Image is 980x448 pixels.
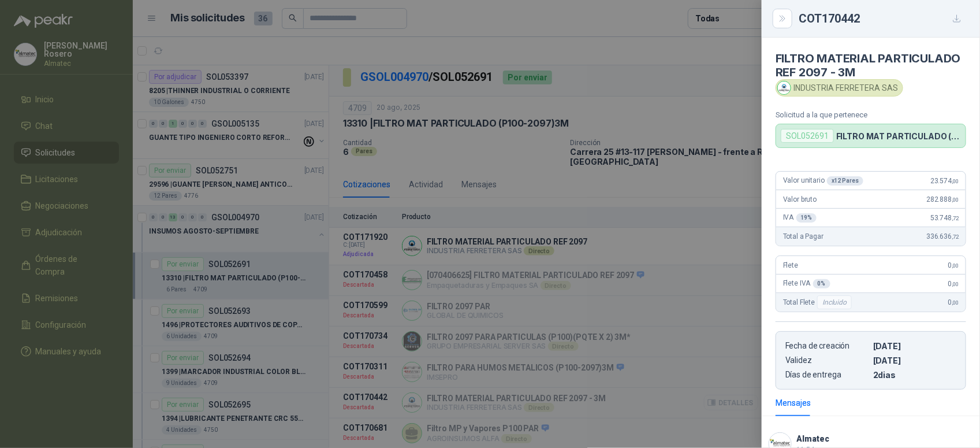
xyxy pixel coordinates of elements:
[952,262,959,269] span: ,00
[783,213,817,223] span: IVA
[873,341,956,351] p: [DATE]
[813,279,830,288] div: 0 %
[776,51,966,79] h4: FILTRO MATERIAL PARTICULADO REF 2097 - 3M
[799,9,966,28] div: COT170442
[785,356,869,365] p: Validez
[836,131,961,141] p: FILTRO MAT PARTICULADO (P100-2097)3M
[783,279,830,288] span: Flete IVA
[873,356,956,365] p: [DATE]
[930,214,959,222] span: 53.748
[948,298,959,306] span: 0
[783,295,854,309] span: Total Flete
[796,213,817,223] div: 19 %
[783,261,798,269] span: Flete
[952,281,959,287] span: ,00
[952,234,959,240] span: ,72
[781,129,834,143] div: SOL052691
[776,397,811,409] div: Mensajes
[926,195,959,203] span: 282.888
[952,197,959,203] span: ,00
[948,280,959,288] span: 0
[873,370,956,380] p: 2 dias
[796,436,829,442] h3: Almatec
[817,295,852,309] div: Incluido
[952,299,959,306] span: ,00
[952,178,959,184] span: ,00
[785,341,869,351] p: Fecha de creación
[827,176,863,186] div: x 12 Pares
[783,176,863,186] span: Valor unitario
[783,232,824,240] span: Total a Pagar
[785,370,869,380] p: Días de entrega
[930,177,959,185] span: 23.574
[948,261,959,269] span: 0
[776,110,966,119] p: Solicitud a la que pertenece
[776,12,789,25] button: Close
[776,79,903,97] div: INDUSTRIA FERRETERA SAS
[952,215,959,221] span: ,72
[783,195,817,203] span: Valor bruto
[926,232,959,240] span: 336.636
[778,82,791,94] img: Company Logo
